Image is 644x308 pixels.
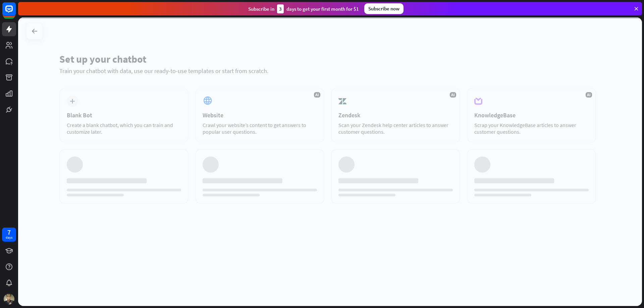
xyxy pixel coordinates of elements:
[248,4,359,13] div: Subscribe in days to get your first month for $1
[6,235,12,240] div: days
[277,4,284,13] div: 3
[7,229,11,235] div: 7
[2,228,16,242] a: 7 days
[364,3,404,14] div: Subscribe now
